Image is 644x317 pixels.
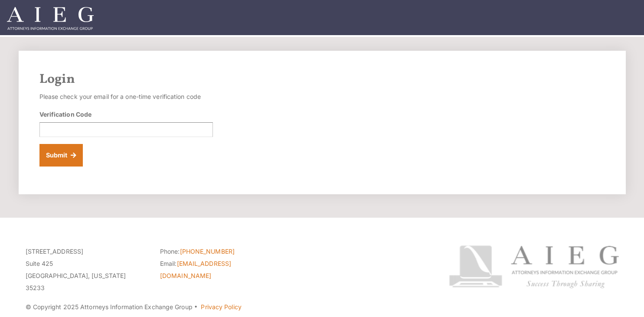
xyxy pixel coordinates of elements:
p: Please check your email for a one-time verification code [39,91,213,103]
img: Attorneys Information Exchange Group [7,7,94,30]
a: [PHONE_NUMBER] [180,248,235,255]
p: © Copyright 2025 Attorneys Information Exchange Group [26,301,416,313]
li: Email: [160,258,281,282]
a: Privacy Policy [201,303,241,310]
img: Attorneys Information Exchange Group logo [449,245,619,288]
li: Phone: [160,245,281,258]
button: Submit [39,144,83,167]
h2: Login [39,72,605,87]
p: [STREET_ADDRESS] Suite 425 [GEOGRAPHIC_DATA], [US_STATE] 35233 [26,245,147,294]
span: · [194,307,198,311]
a: [EMAIL_ADDRESS][DOMAIN_NAME] [160,260,231,279]
label: Verification Code [39,110,92,119]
